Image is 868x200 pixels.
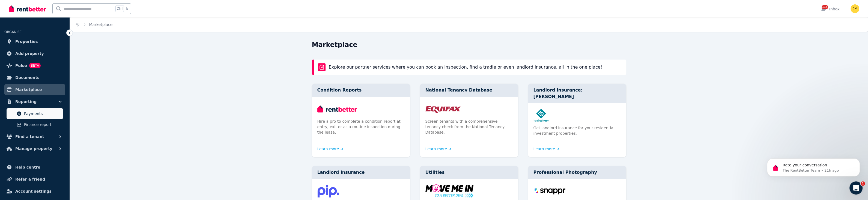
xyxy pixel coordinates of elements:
[821,6,840,12] div: Inbox
[851,4,859,13] img: JIAN YU
[861,181,865,186] span: 1
[317,119,405,135] p: Hire a pro to complete a condition report at entry, exit or as a routine inspection during the le...
[533,146,560,152] a: Learn more
[425,184,513,198] img: Utilities
[312,166,410,179] div: Landlord Insurance
[528,84,626,103] div: Landlord Insurance: [PERSON_NAME]
[318,63,326,71] img: rentBetter Marketplace
[15,86,42,93] span: Marketplace
[9,5,46,13] img: RentBetter
[533,109,621,122] img: Landlord Insurance: Terri Scheer
[4,72,65,83] a: Documents
[15,50,44,57] span: Add property
[317,146,344,152] a: Learn more
[4,30,22,34] span: ORGANISE
[425,102,513,115] img: National Tenancy Database
[420,84,518,97] div: National Tenancy Database
[425,146,452,152] a: Learn more
[425,119,513,135] p: Screen tenants with a comprehensive tenancy check from the National Tenancy Database.
[759,147,868,185] iframe: Intercom notifications message
[4,174,65,185] a: Refer a friend
[822,5,828,9] span: 115
[126,7,128,11] span: k
[4,60,65,71] a: PulseBETA
[329,64,602,70] p: Explore our partner services where you can book an inspection, find a tradie or even landlord ins...
[15,98,37,105] span: Reporting
[317,184,405,198] img: Landlord Insurance
[24,121,61,128] span: Finance report
[29,63,41,68] span: BETA
[15,164,40,170] span: Help centre
[4,48,65,59] a: Add property
[7,119,63,130] a: Finance report
[420,166,518,179] div: Utilities
[4,36,65,47] a: Properties
[4,131,65,142] button: Find a tenant
[4,143,65,154] button: Manage property
[4,96,65,107] button: Reporting
[7,108,63,119] a: Payments
[4,162,65,173] a: Help centre
[15,38,38,45] span: Properties
[15,133,44,140] span: Find a tenant
[533,184,621,198] img: Professional Photography
[312,84,410,97] div: Condition Reports
[15,145,52,152] span: Manage property
[4,84,65,95] a: Marketplace
[15,176,45,183] span: Refer a friend
[4,186,65,197] a: Account settings
[533,125,621,136] p: Get landlord insurance for your residential investment properties.
[115,5,124,12] span: Ctrl
[312,40,357,49] h1: Marketplace
[849,181,863,195] iframe: Intercom live chat
[15,74,40,81] span: Documents
[528,166,626,179] div: Professional Photography
[70,17,119,32] nav: Breadcrumb
[15,188,52,195] span: Account settings
[24,110,61,117] span: Payments
[89,22,113,27] span: Marketplace
[317,102,405,115] img: Condition Reports
[15,62,27,69] span: Pulse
